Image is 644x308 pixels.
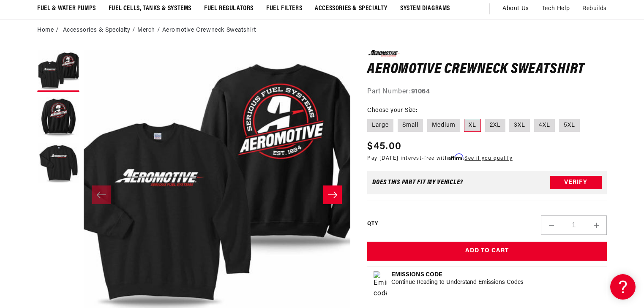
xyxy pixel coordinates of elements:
h1: Aeromotive Crewneck Sweatshirt [367,63,607,76]
button: Add to Cart [367,242,607,261]
label: Large [367,119,393,132]
strong: Emissions Code [391,272,442,278]
button: Verify [550,176,602,189]
a: See if you qualify - Learn more about Affirm Financing (opens in modal) [464,156,512,161]
label: 4XL [534,119,555,132]
button: Load image 1 in gallery view [37,50,79,92]
label: Small [398,119,423,132]
li: Accessories & Specialty [63,26,137,35]
label: QTY [367,221,378,228]
span: Fuel Filters [266,4,302,13]
a: Home [37,26,54,35]
li: Aeromotive Crewneck Sweatshirt [162,26,256,35]
legend: Choose your Size: [367,106,418,115]
button: Load image 3 in gallery view [37,143,79,185]
strong: 91064 [411,88,430,95]
span: $45.00 [367,139,401,154]
span: Tech Help [542,4,570,14]
span: Rebuilds [582,4,607,14]
nav: breadcrumbs [37,26,607,35]
button: Slide left [92,185,111,204]
span: Affirm [448,154,463,160]
span: Fuel Regulators [204,4,254,13]
label: XL [464,119,481,132]
p: Continue Reading to Understand Emissions Codes [391,279,524,286]
label: Medium [427,119,460,132]
span: Fuel Cells, Tanks & Systems [109,4,191,13]
p: Pay [DATE] interest-free with . [367,154,512,162]
span: About Us [502,5,529,12]
div: Part Number: [367,87,607,98]
button: Slide right [323,185,342,204]
label: 3XL [509,119,530,132]
li: Merch [137,26,162,35]
button: Emissions CodeContinue Reading to Understand Emissions Codes [391,271,524,286]
span: System Diagrams [400,4,450,13]
span: Fuel & Water Pumps [37,4,96,13]
img: Emissions code [374,271,387,300]
span: Accessories & Specialty [315,4,387,13]
div: Does This part fit My vehicle? [372,179,463,186]
button: Load image 2 in gallery view [37,96,79,139]
label: 2XL [485,119,505,132]
label: 5XL [559,119,580,132]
